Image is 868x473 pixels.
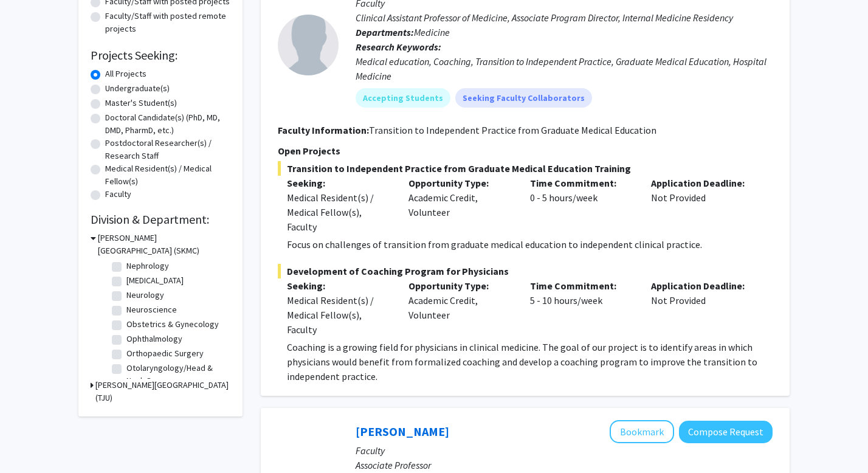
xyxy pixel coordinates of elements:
[642,278,763,337] div: Not Provided
[105,67,146,80] label: All Projects
[126,347,204,360] label: Orthopaedic Surgery
[642,176,763,234] div: Not Provided
[521,278,642,337] div: 5 - 10 hours/week
[408,176,512,190] p: Opportunity Type:
[126,274,184,287] label: [MEDICAL_DATA]
[287,176,390,190] p: Seeking:
[651,278,754,293] p: Application Deadline:
[399,278,521,337] div: Academic Credit, Volunteer
[356,443,773,458] p: Faculty
[278,124,369,136] b: Faculty Information:
[679,421,773,443] button: Compose Request to Cynthia Cheng
[95,379,230,404] h3: [PERSON_NAME][GEOGRAPHIC_DATA] (TJU)
[356,424,449,439] a: [PERSON_NAME]
[369,124,656,136] fg-read-more: Transition to Independent Practice from Graduate Medical Education
[414,26,450,38] span: Medicine
[356,26,414,38] b: Departments:
[105,162,230,188] label: Medical Resident(s) / Medical Fellow(s)
[105,188,131,201] label: Faculty
[126,318,219,331] label: Obstetrics & Gynecology
[105,10,230,35] label: Faculty/Staff with posted remote projects
[91,212,230,227] h2: Division & Department:
[287,293,390,337] div: Medical Resident(s) / Medical Fellow(s), Faculty
[287,278,390,293] p: Seeking:
[278,143,773,158] p: Open Projects
[9,418,52,464] iframe: Chat
[278,264,773,278] span: Development of Coaching Program for Physicians
[105,97,177,109] label: Master's Student(s)
[408,278,512,293] p: Opportunity Type:
[287,237,773,252] p: Focus on challenges of transition from graduate medical education to independent clinical practice.
[530,278,633,293] p: Time Commitment:
[91,48,230,63] h2: Projects Seeking:
[356,88,450,108] mat-chip: Accepting Students
[126,260,169,272] label: Nephrology
[105,82,170,95] label: Undergraduate(s)
[356,458,773,472] p: Associate Professor
[98,232,230,257] h3: [PERSON_NAME][GEOGRAPHIC_DATA] (SKMC)
[278,161,773,176] span: Transition to Independent Practice from Graduate Medical Education Training
[105,111,230,137] label: Doctoral Candidate(s) (PhD, MD, DMD, PharmD, etc.)
[610,420,674,443] button: Add Cynthia Cheng to Bookmarks
[287,340,773,384] p: Coaching is a growing field for physicians in clinical medicine. The goal of our project is to id...
[126,333,182,345] label: Ophthalmology
[651,176,754,190] p: Application Deadline:
[399,176,521,234] div: Academic Credit, Volunteer
[455,88,592,108] mat-chip: Seeking Faculty Collaborators
[356,10,773,25] p: Clinical Assistant Professor of Medicine, Associate Program Director, Internal Medicine Residency
[126,303,177,316] label: Neuroscience
[356,54,773,83] div: Medical education, Coaching, Transition to Independent Practice, Graduate Medical Education, Hosp...
[356,41,441,53] b: Research Keywords:
[105,137,230,162] label: Postdoctoral Researcher(s) / Research Staff
[126,362,227,387] label: Otolaryngology/Head & Neck Surgery
[521,176,642,234] div: 0 - 5 hours/week
[126,289,164,302] label: Neurology
[530,176,633,190] p: Time Commitment:
[287,190,390,234] div: Medical Resident(s) / Medical Fellow(s), Faculty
